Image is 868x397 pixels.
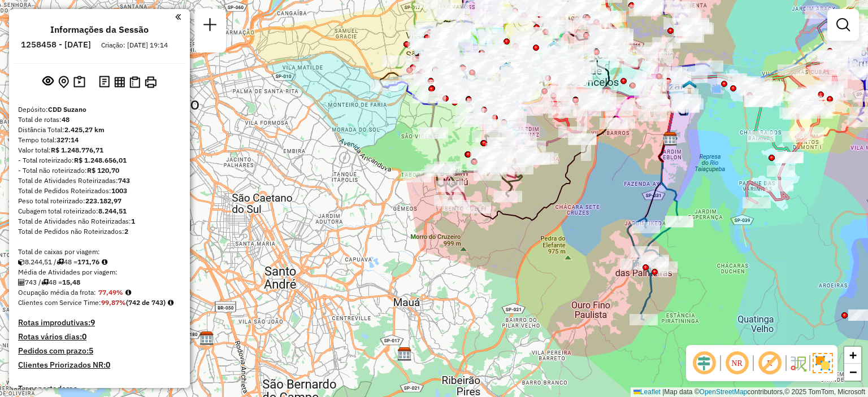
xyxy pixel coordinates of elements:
img: CDD Maua [397,347,412,361]
strong: 5 [89,346,93,356]
strong: R$ 1.248.656,01 [74,156,127,164]
a: Nova sessão e pesquisa [199,14,222,39]
button: Visualizar relatório de Roteirização [112,74,127,89]
strong: 77,49% [98,288,123,296]
strong: R$ 1.248.776,71 [51,146,103,154]
div: Depósito: [18,104,181,115]
button: Painel de Sugestão [71,73,88,91]
em: Rotas cross docking consideradas [168,299,173,306]
i: Total de Atividades [18,279,25,286]
div: 8.244,51 / 48 = [18,257,181,267]
div: Peso total roteirizado: [18,196,181,206]
img: Exibir/Ocultar setores [813,353,833,373]
strong: 9 [90,317,95,328]
span: Ocultar deslocamento [691,350,718,377]
a: Leaflet [633,388,661,396]
div: Valor total: [18,145,181,155]
div: Total de Pedidos não Roteirizados: [18,226,181,237]
strong: 48 [62,115,70,124]
strong: 1 [131,217,135,225]
strong: 327:14 [57,136,79,144]
button: Visualizar Romaneio [127,74,142,90]
strong: (742 de 743) [126,298,166,307]
span: Ocupação média da frota: [18,288,96,296]
div: Criação: [DATE] 19:14 [97,40,172,50]
span: | [662,388,664,396]
div: Tempo total: [18,135,181,145]
button: Exibir sessão original [40,73,56,91]
img: Fluxo de ruas [789,354,807,372]
strong: 171,76 [77,258,99,266]
strong: CDD Suzano [48,105,86,114]
span: Clientes com Service Time: [18,298,101,307]
i: Total de rotas [41,279,49,286]
div: Total de Pedidos Roteirizados: [18,186,181,196]
strong: 0 [82,331,86,342]
a: Zoom out [844,364,861,381]
div: - Total roteirizado: [18,155,181,165]
button: Logs desbloquear sessão [97,73,112,91]
strong: 8.244,51 [98,207,127,215]
strong: 1003 [111,186,127,195]
div: Cubagem total roteirizado: [18,206,181,216]
strong: 2.425,27 km [64,125,105,134]
a: OpenStreetMap [700,388,748,396]
div: Total de Atividades Roteirizadas: [18,176,181,186]
i: Total de rotas [57,259,64,265]
h6: 1258458 - [DATE] [21,40,91,50]
i: Cubagem total roteirizado [18,259,25,265]
h4: Clientes Priorizados NR: [18,360,181,370]
h4: Pedidos com prazo: [18,346,93,356]
strong: 15,48 [62,278,80,286]
img: 630 UDC Light WCL Jardim Santa Helena [682,80,697,94]
em: Média calculada utilizando a maior ocupação (%Peso ou %Cubagem) de cada rota da sessão. Rotas cro... [125,289,131,296]
img: CDD Suzano [663,132,678,146]
h4: Rotas improdutivas: [18,318,181,328]
strong: 2 [124,227,128,235]
div: Map data © contributors,© 2025 TomTom, Microsoft [631,387,868,397]
span: − [849,365,857,379]
a: Zoom in [844,347,861,364]
img: CDD Diadema [199,331,214,346]
button: Centralizar mapa no depósito ou ponto de apoio [56,73,71,91]
strong: R$ 120,70 [87,166,119,174]
button: Imprimir Rotas [142,74,159,90]
img: 607 UDC Full Ferraz de Vasconcelos [546,40,561,55]
div: Distância Total: [18,125,181,135]
span: Exibir rótulo [756,350,783,377]
div: Total de Atividades não Roteirizadas: [18,216,181,226]
div: Total de rotas: [18,115,181,125]
strong: 223.182,97 [85,197,121,205]
strong: 99,87% [101,298,126,307]
h4: Transportadoras [18,384,181,394]
strong: 0 [106,360,110,370]
strong: 743 [118,176,130,185]
h4: Informações da Sessão [50,24,149,35]
div: Média de Atividades por viagem: [18,267,181,277]
h4: Rotas vários dias: [18,332,181,342]
span: + [849,348,857,362]
span: Ocultar NR [723,350,750,377]
div: Total de caixas por viagem: [18,247,181,257]
a: Clique aqui para minimizar o painel [175,10,181,23]
i: Meta Caixas/viagem: 159,70 Diferença: 12,06 [102,259,107,265]
div: - Total não roteirizado: [18,165,181,176]
div: 743 / 48 = [18,277,181,287]
img: DS Teste [499,62,514,76]
a: Exibir filtros [832,14,854,36]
